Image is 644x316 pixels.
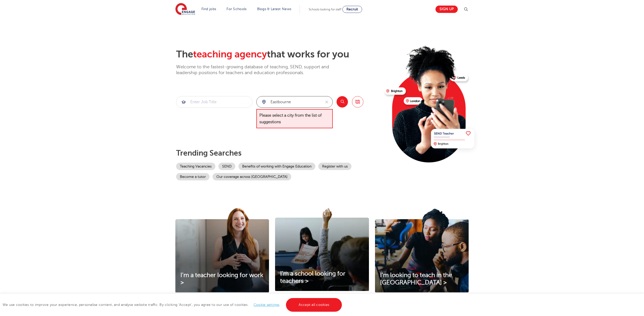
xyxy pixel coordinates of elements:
[180,272,263,286] span: I'm a teacher looking for work >
[275,208,369,291] img: I'm a school looking for teachers
[218,163,235,170] a: SEND
[176,163,215,170] a: Teaching Vacancies
[176,149,380,158] p: Trending searches
[280,270,345,284] span: I'm a school looking for teachers >
[201,7,216,11] a: Find jobs
[275,270,369,285] a: I'm a school looking for teachers >
[175,208,269,292] img: I'm a teacher looking for work
[256,96,333,108] div: Submit
[257,7,292,11] a: Blogs & Latest News
[318,163,351,170] a: Register with us
[256,109,333,129] span: Please select a city from the list of suggestions
[321,96,333,108] button: Clear
[175,272,269,286] a: I'm a teacher looking for work >
[375,208,469,292] img: I'm looking to teach in the UK
[176,96,253,108] div: Submit
[380,272,452,286] span: I'm looking to teach in the [GEOGRAPHIC_DATA] >
[176,173,210,180] a: Become a tutor
[337,96,348,108] button: Search
[238,163,315,170] a: Benefits of working with Engage Education
[346,7,358,11] span: Recruit
[309,8,341,11] span: Schools looking for staff
[257,96,321,108] input: Submit
[375,272,469,286] a: I'm looking to teach in the [GEOGRAPHIC_DATA] >
[193,49,267,60] span: teaching agency
[176,96,252,108] input: Submit
[3,303,343,307] span: We use cookies to improve your experience, personalise content, and analyse website traffic. By c...
[254,303,280,307] a: Cookie settings
[175,3,195,16] img: Engage Education
[435,6,458,13] a: Sign up
[226,7,246,11] a: For Schools
[176,64,343,76] p: Welcome to the fastest-growing database of teaching, SEND, support and leadership positions for t...
[286,298,342,312] a: Accept all cookies
[213,173,291,180] a: Our coverage across [GEOGRAPHIC_DATA]
[176,49,380,60] h2: The that works for you
[342,6,362,13] a: Recruit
